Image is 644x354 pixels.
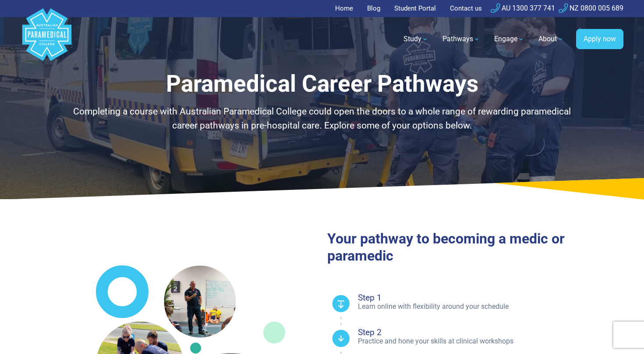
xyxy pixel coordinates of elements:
p: Completing a course with Australian Paramedical College could open the doors to a whole range of ... [66,105,578,132]
a: Study [398,27,434,51]
h4: Step 2 [358,328,623,336]
a: AU 1300 377 741 [491,4,555,12]
h4: Step 1 [358,293,623,302]
p: Practice and hone your skills at clinical workshops [358,336,623,346]
p: Learn online with flexibility around your schedule [358,302,623,311]
a: Apply now [576,29,623,49]
h2: Your pathway to becoming a medic or paramedic [327,230,623,264]
a: NZ 0800 005 689 [559,4,623,12]
a: About [533,27,569,51]
a: Engage [489,27,530,51]
a: Australian Paramedical College [21,17,73,61]
a: Pathways [437,27,485,51]
h1: Paramedical Career Pathways [66,70,578,98]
